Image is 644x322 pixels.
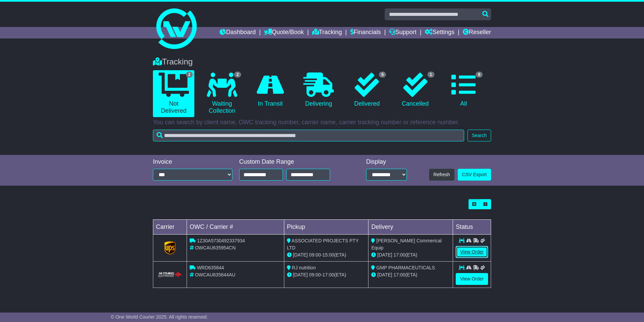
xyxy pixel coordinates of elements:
td: OWC / Carrier # [187,220,284,235]
span: [DATE] [293,272,308,277]
div: Display [366,158,407,166]
a: 2 Waiting Collection [201,70,243,117]
img: GetCarrierServiceLogo [164,241,176,255]
td: Pickup [284,220,368,235]
span: ASSOCIATED PROJECTS PTY LTD [287,238,359,250]
a: Delivering [298,70,339,110]
a: CSV Export [458,169,491,181]
a: View Order [456,273,488,285]
td: Carrier [153,220,187,235]
p: You can search by client name, OWC tracking number, carrier name, carrier tracking number or refe... [153,119,491,126]
a: Reseller [463,27,491,38]
span: 15:00 [322,252,334,258]
span: [PERSON_NAME] Commerical Equip [371,238,442,250]
span: WRD635844 [197,265,224,270]
div: Invoice [153,158,232,166]
a: Financials [350,27,381,38]
div: Custom Date Range [239,158,347,166]
span: [DATE] [293,252,308,258]
span: 17:00 [393,272,405,277]
a: 5 Delivered [346,70,388,110]
div: (ETA) [371,271,450,278]
div: (ETA) [371,251,450,259]
div: Tracking [150,57,494,67]
a: Dashboard [220,27,256,38]
a: 8 All [443,70,484,110]
a: Tracking [312,27,342,38]
span: 09:00 [309,272,321,277]
td: Status [453,220,491,235]
button: Refresh [429,169,454,181]
a: Settings [425,27,454,38]
span: © One World Courier 2025. All rights reserved. [111,314,208,320]
a: 1 Cancelled [394,70,436,110]
button: Search [468,130,491,141]
a: 2 Not Delivered [153,70,194,117]
span: 5 [379,72,386,78]
span: RJ nutrition [292,265,316,270]
span: 1 [427,72,434,78]
span: [DATE] [377,272,392,277]
img: HiTrans.png [157,272,183,278]
div: - (ETA) [287,271,366,278]
a: In Transit [250,70,291,110]
a: View Order [456,246,488,258]
a: Support [389,27,416,38]
div: - (ETA) [287,251,366,259]
span: 1Z30A5730492337934 [197,238,245,243]
span: 2 [234,72,241,78]
span: 8 [476,72,483,78]
td: Delivery [368,220,453,235]
span: 2 [186,72,193,78]
span: 09:00 [309,252,321,258]
span: OWCAU635954CN [195,245,236,250]
span: [DATE] [377,252,392,258]
a: Quote/Book [264,27,304,38]
span: 17:00 [393,252,405,258]
span: OWCAU635844AU [195,272,235,277]
span: GMP PHARMACEUTICALS [376,265,435,270]
span: 17:00 [322,272,334,277]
